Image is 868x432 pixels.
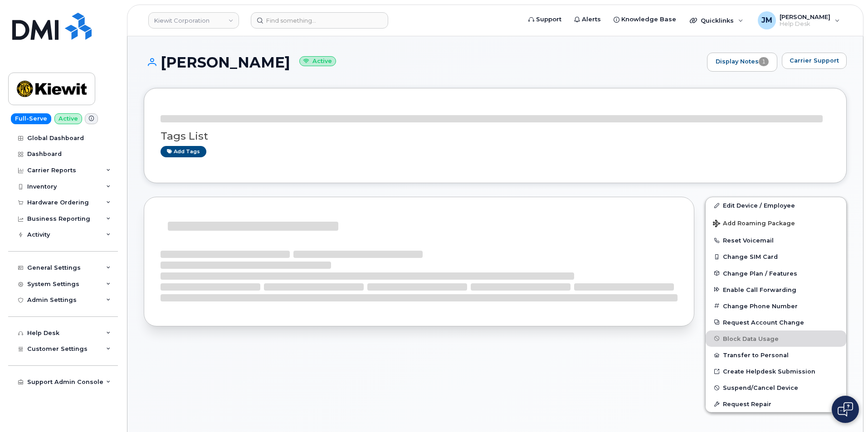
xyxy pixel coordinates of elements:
span: Change Plan / Features [723,270,797,277]
button: Enable Call Forwarding [706,282,846,298]
button: Change SIM Card [706,248,846,265]
h3: Tags List [161,131,830,142]
span: Suspend/Cancel Device [723,384,798,391]
button: Carrier Support [782,53,847,69]
span: Enable Call Forwarding [723,286,796,293]
button: Block Data Usage [706,330,846,347]
a: Edit Device / Employee [706,197,846,214]
span: 1 [759,57,769,66]
a: Display Notes1 [707,53,777,72]
button: Change Plan / Features [706,265,846,282]
button: Reset Voicemail [706,232,846,248]
small: Active [299,56,336,67]
button: Transfer to Personal [706,347,846,363]
button: Request Repair [706,396,846,412]
span: Add Roaming Package [713,220,795,228]
a: Add tags [161,146,206,157]
h1: [PERSON_NAME] [144,54,702,70]
a: Create Helpdesk Submission [706,363,846,379]
button: Add Roaming Package [706,214,846,232]
button: Request Account Change [706,314,846,330]
img: Open chat [838,402,853,417]
button: Suspend/Cancel Device [706,379,846,396]
button: Change Phone Number [706,298,846,314]
span: Carrier Support [790,56,839,65]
